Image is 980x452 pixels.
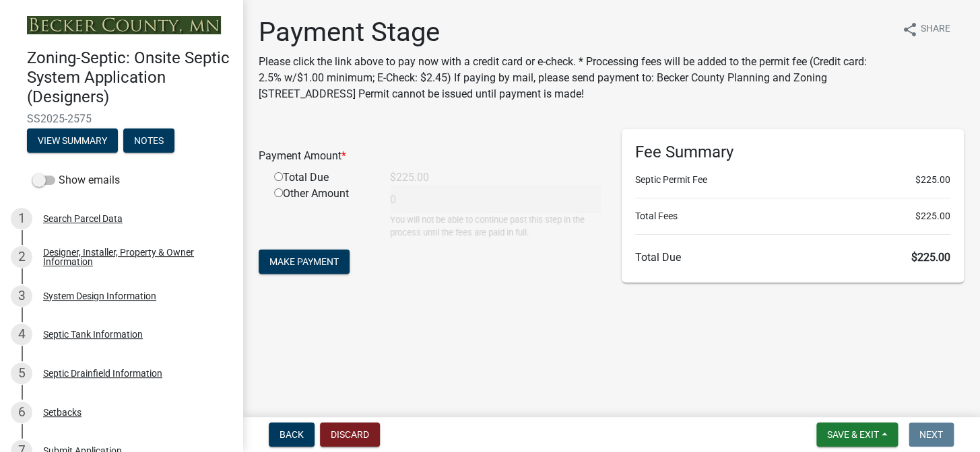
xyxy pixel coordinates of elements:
button: Notes [123,128,174,153]
div: 1 [11,208,32,229]
p: Please click the link above to pay now with a credit card or e-check. * Processing fees will be a... [259,54,891,102]
h1: Payment Stage [259,16,891,48]
div: Designer, Installer, Property & Owner Information [43,248,221,266]
span: Back [280,429,304,440]
div: 4 [11,324,32,345]
span: Next [919,429,943,440]
span: SS2025-2575 [27,112,216,125]
img: Becker County, Minnesota [27,16,221,34]
div: Septic Drainfield Information [43,369,162,378]
div: Search Parcel Data [43,214,123,223]
div: 3 [11,285,32,307]
button: shareShare [891,16,961,42]
span: $225.00 [915,173,950,187]
div: Setbacks [43,408,81,417]
div: Other Amount [264,186,380,239]
div: Total Due [264,169,380,186]
button: Next [909,422,954,447]
h6: Fee Summary [635,143,951,162]
h4: Zoning-Septic: Onsite Septic System Application (Designers) [27,48,232,106]
div: System Design Information [43,291,156,301]
i: share [902,22,918,38]
span: Save & Exit [827,429,879,440]
button: Save & Exit [816,422,898,447]
li: Septic Permit Fee [635,173,951,187]
button: Back [269,422,315,447]
div: Payment Amount [249,148,612,164]
span: $225.00 [911,251,950,264]
button: View Summary [27,128,118,153]
div: 5 [11,363,32,384]
label: Show emails [32,172,120,188]
wm-modal-confirm: Notes [123,136,174,147]
span: $225.00 [915,209,950,223]
wm-modal-confirm: Summary [27,136,118,147]
div: 6 [11,402,32,423]
div: 2 [11,246,32,268]
div: Septic Tank Information [43,330,143,339]
button: Make Payment [259,250,350,274]
li: Total Fees [635,209,951,223]
span: Share [921,22,950,38]
span: Make Payment [269,256,339,267]
h6: Total Due [635,251,951,264]
button: Discard [320,422,380,447]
